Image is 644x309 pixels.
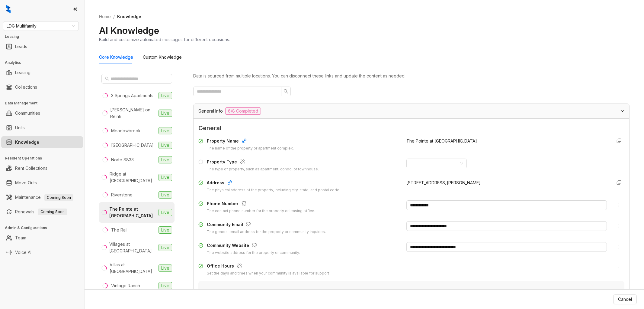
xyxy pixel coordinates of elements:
li: Knowledge [1,136,83,148]
div: [PERSON_NAME] on Reinli [110,107,156,120]
div: Community Email [207,221,326,229]
li: Communities [1,107,83,119]
a: Leasing [15,67,30,79]
span: more [617,203,621,208]
a: Home [98,13,112,20]
div: The physical address of the property, including city, state, and postal code. [207,187,340,193]
div: 3 Springs Apartments [111,92,153,99]
span: search [284,89,288,94]
div: Set the days and times when your community is available for support [207,271,329,276]
a: Team [15,232,26,244]
div: Office Hours [207,263,329,271]
div: Property Name [207,138,294,146]
li: / [113,13,115,20]
a: Communities [15,107,40,119]
li: Collections [1,81,83,93]
div: Vintage Ranch [111,282,140,289]
div: The contact phone number for the property or leasing office. [207,208,315,214]
span: Live [159,226,172,234]
span: Live [159,191,172,199]
a: Knowledge [15,136,39,148]
li: Renewals [1,206,83,218]
h2: AI Knowledge [99,25,159,36]
div: Norte 8833 [111,156,134,163]
img: logo [6,5,11,13]
a: Voice AI [15,246,31,258]
span: search [105,77,109,81]
span: Live [159,142,172,149]
div: Property Type [207,159,319,166]
div: Core Knowledge [99,54,133,61]
div: The name of the property or apartment complex. [207,146,294,151]
span: Live [159,265,172,272]
div: Build and customize automated messages for different occasions. [99,36,230,43]
a: Units [15,122,25,134]
span: Knowledge [117,14,141,19]
a: RenewalsComing Soon [15,206,67,218]
span: Live [159,209,172,216]
span: General Info [198,108,223,114]
li: Leasing [1,67,83,79]
div: [GEOGRAPHIC_DATA] [111,142,154,149]
div: Riverstone [111,192,133,198]
span: expanded [621,109,624,113]
div: Meadowbrook [111,127,141,134]
span: Coming Soon [44,194,73,201]
div: The Rail [111,227,127,233]
div: General Info6/8 Completed [194,104,629,118]
li: Rent Collections [1,162,83,174]
li: Team [1,232,83,244]
span: The Pointe at [GEOGRAPHIC_DATA] [406,138,477,143]
a: Rent Collections [15,162,47,174]
a: Move Outs [15,177,37,189]
span: Live [159,156,172,163]
span: General [198,123,624,133]
h3: Leasing [5,34,84,39]
h3: Resident Operations [5,156,84,161]
div: The website address for the property or community. [207,250,300,256]
h3: Admin & Configurations [5,225,84,231]
div: Address [207,179,340,187]
span: Live [159,127,172,134]
div: Villas at [GEOGRAPHIC_DATA] [110,261,156,275]
li: Units [1,122,83,134]
div: Data is sourced from multiple locations. You can disconnect these links and update the content as... [193,73,630,79]
li: Leads [1,41,83,53]
div: The Pointe at [GEOGRAPHIC_DATA] [109,206,156,219]
div: Custom Knowledge [143,54,182,61]
a: Collections [15,81,37,93]
h3: Data Management [5,100,84,106]
h3: Analytics [5,60,84,65]
div: Phone Number [207,200,315,208]
div: Villages at [GEOGRAPHIC_DATA] [109,241,156,254]
div: Ridge at [GEOGRAPHIC_DATA] [110,171,156,184]
a: Leads [15,41,27,53]
span: Live [159,110,172,117]
li: Maintenance [1,191,83,203]
span: Live [159,282,172,289]
span: more [617,245,621,249]
span: Live [159,92,172,99]
div: Community Website [207,242,300,250]
span: Coming Soon [38,209,67,215]
div: The type of property, such as apartment, condo, or townhouse. [207,166,319,172]
li: Move Outs [1,177,83,189]
span: LDG Multifamily [7,21,75,31]
span: more [617,224,621,228]
span: Live [159,174,172,181]
span: Live [159,244,172,251]
li: Voice AI [1,246,83,258]
div: [STREET_ADDRESS][PERSON_NAME] [406,179,607,186]
span: 6/8 Completed [225,107,261,115]
div: The general email address for the property or community inquiries. [207,229,326,235]
span: more [617,265,621,270]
